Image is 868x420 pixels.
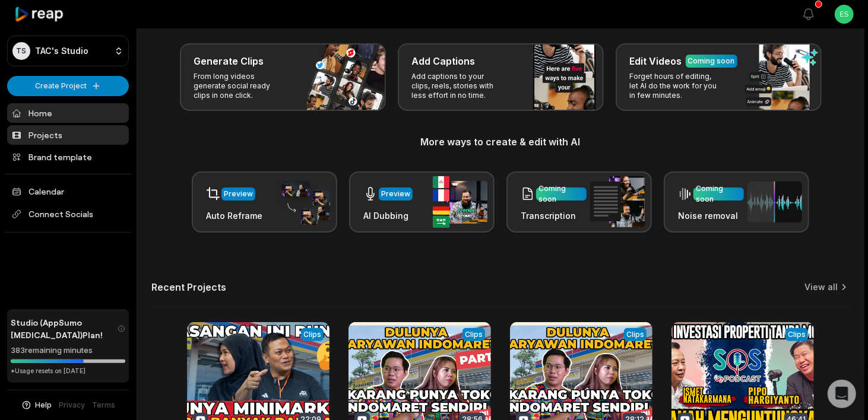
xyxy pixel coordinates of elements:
[206,209,262,222] h3: Auto Reframe
[35,46,88,56] p: TAC's Studio
[194,54,264,68] h3: Generate Clips
[412,72,504,100] p: Add captions to your clips, reels, stories with less effort in no time.
[363,209,413,222] h3: AI Dubbing
[804,281,838,293] a: View all
[688,56,735,66] div: Coming soon
[59,400,85,411] a: Privacy
[11,367,125,376] div: *Usage resets on [DATE]
[412,54,476,68] h3: Add Captions
[93,400,116,411] a: Terms
[21,400,52,411] button: Help
[630,72,722,100] p: Forget hours of editing, let AI do the work for you in few minutes.
[7,125,129,145] a: Projects
[151,281,226,293] h2: Recent Projects
[7,203,129,225] span: Connect Socials
[381,189,410,199] div: Preview
[7,182,129,201] a: Calendar
[747,182,802,222] img: noise_removal.png
[696,183,742,205] div: Coming soon
[433,176,487,228] img: ai_dubbing.png
[538,183,584,205] div: Coming soon
[7,103,129,123] a: Home
[224,189,253,199] div: Preview
[12,42,30,60] div: TS
[11,316,118,341] span: Studio (AppSumo [MEDICAL_DATA]) Plan!
[828,380,856,408] div: Open Intercom Messenger
[7,147,129,167] a: Brand template
[630,54,682,68] h3: Edit Videos
[36,400,52,411] span: Help
[590,176,645,227] img: transcription.png
[11,345,125,357] div: 383 remaining minutes
[7,76,129,96] button: Create Project
[151,135,850,149] h3: More ways to create & edit with AI
[678,209,744,222] h3: Noise removal
[275,179,330,225] img: auto_reframe.png
[521,209,587,222] h3: Transcription
[194,72,286,100] p: From long videos generate social ready clips in one click.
